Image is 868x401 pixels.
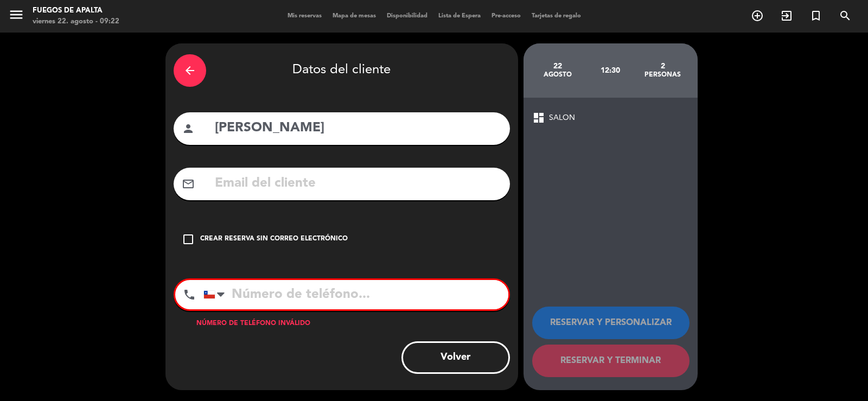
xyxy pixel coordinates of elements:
input: Email del cliente [214,173,502,195]
i: exit_to_app [780,9,793,22]
div: agosto [532,71,584,79]
span: Disponibilidad [381,13,433,19]
span: Mis reservas [282,13,327,19]
button: RESERVAR Y PERSONALIZAR [532,307,690,339]
span: Mapa de mesas [327,13,381,19]
i: person [182,122,195,135]
input: Nombre del cliente [214,117,502,139]
div: Número de teléfono inválido [174,319,510,329]
i: check_box_outline_blank [182,233,195,246]
div: 2 [636,62,689,71]
button: RESERVAR Y TERMINAR [532,345,690,377]
span: Lista de Espera [433,13,486,19]
i: arrow_back [183,64,196,77]
i: turned_in_not [809,9,822,22]
button: Volver [401,341,510,374]
i: phone [183,288,196,301]
span: Tarjetas de regalo [526,13,586,19]
i: add_circle_outline [751,9,764,22]
div: Datos del cliente [174,52,510,90]
button: menu [8,7,24,27]
input: Número de teléfono... [203,280,508,309]
div: personas [636,71,689,79]
div: viernes 22. agosto - 09:22 [33,16,119,27]
i: search [839,9,852,22]
i: mail_outline [182,177,195,190]
i: menu [8,7,24,23]
div: 22 [532,62,584,71]
div: 12:30 [584,52,636,90]
div: Chile: +56 [204,281,229,309]
span: dashboard [532,111,545,124]
div: Crear reserva sin correo electrónico [200,234,348,245]
span: SALON [549,112,575,124]
span: Pre-acceso [486,13,526,19]
div: Fuegos de Apalta [33,5,119,16]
